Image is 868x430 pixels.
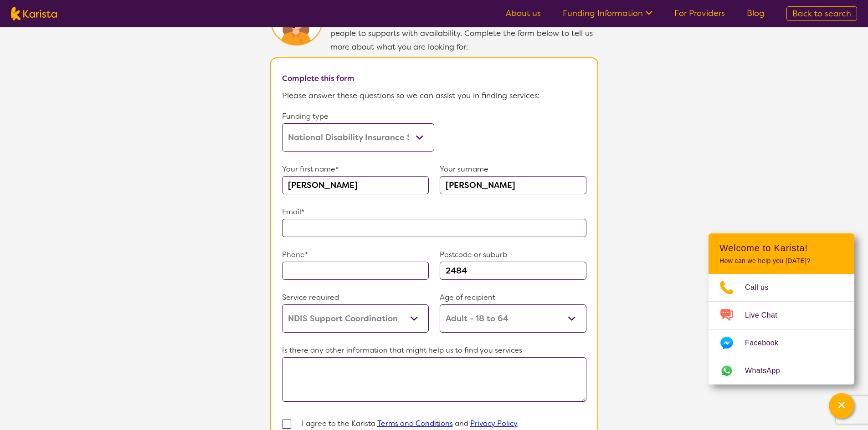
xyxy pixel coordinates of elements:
p: Please answer these questions so we can assist you in finding services: [282,89,586,102]
p: Age of recipient [440,291,586,304]
p: Service required [282,291,429,304]
p: Postcode or suburb [440,248,586,262]
b: Complete this form [282,73,354,83]
span: Facebook [745,336,789,350]
ul: Choose channel [709,274,854,384]
p: Your surname [440,162,586,176]
img: Karista logo [11,7,57,20]
a: Web link opens in a new tab. [709,357,854,384]
p: Our Client Services team are experienced in finding and connecting people to supports with availa... [330,13,598,54]
a: Back to search [786,6,857,21]
span: WhatsApp [745,364,791,378]
p: Your first name* [282,162,429,176]
p: Email* [282,205,586,219]
span: Back to search [792,8,851,19]
h2: Welcome to Karista! [719,243,843,253]
div: Channel Menu [709,233,854,384]
a: Privacy Policy [470,419,518,428]
a: Terms and Conditions [377,419,453,428]
p: How can we help you [DATE]? [719,257,843,265]
span: Live Chat [745,309,788,322]
p: Is there any other information that might help us to find you services [282,344,586,357]
button: Channel Menu [829,393,854,419]
a: Blog [747,8,765,19]
a: About us [506,8,541,19]
p: Funding type [282,110,434,123]
span: Call us [745,281,780,294]
a: Funding Information [563,8,652,19]
a: For Providers [674,8,725,19]
p: Phone* [282,248,429,262]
